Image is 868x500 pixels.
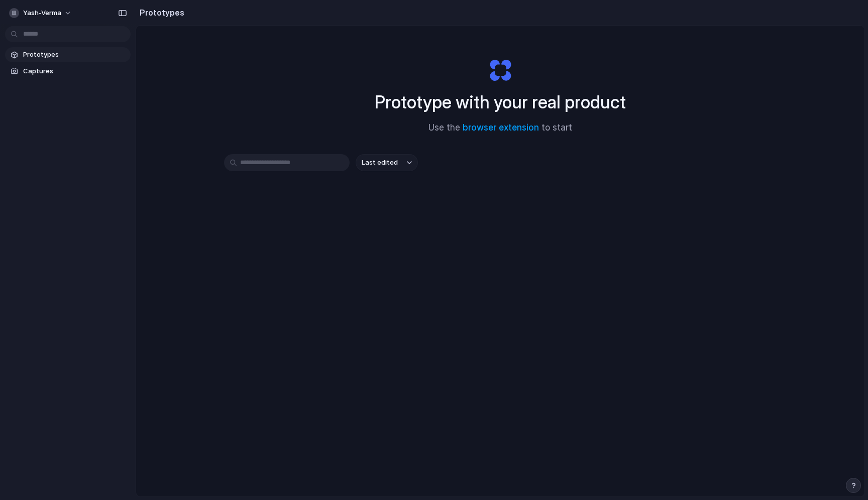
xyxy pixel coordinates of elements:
[5,5,77,21] button: yash-verma
[463,122,539,133] a: browser extension
[356,154,418,171] button: Last edited
[375,89,626,115] h1: Prototype with your real product
[136,7,184,19] h2: Prototypes
[23,50,127,60] span: Prototypes
[5,64,131,79] a: Captures
[5,47,131,62] a: Prototypes
[23,8,61,18] span: yash-verma
[23,66,127,76] span: Captures
[362,158,398,168] span: Last edited
[428,121,572,135] span: Use the to start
